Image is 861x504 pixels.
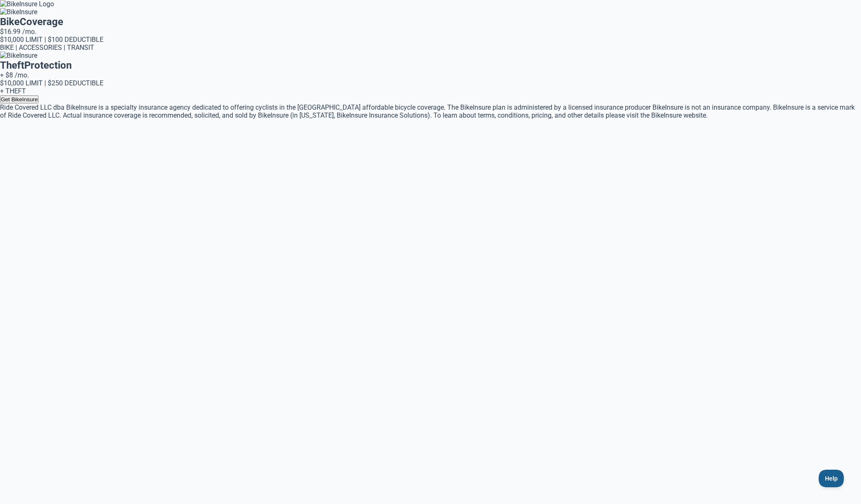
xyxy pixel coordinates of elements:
span: Protection [24,59,72,71]
span: $8 [5,71,13,79]
iframe: Toggle Customer Support [819,470,844,487]
span: /mo. [15,71,29,79]
span: Coverage [20,16,63,28]
span: /mo. [22,28,36,36]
